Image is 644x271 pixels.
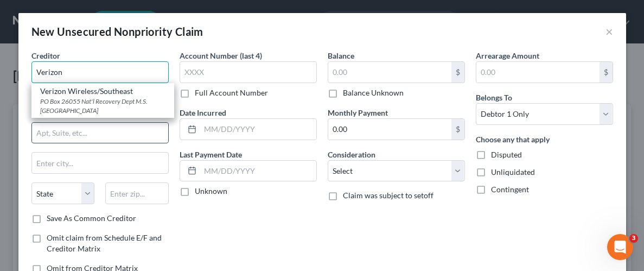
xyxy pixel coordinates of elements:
span: Disputed [491,150,522,159]
div: PO Box 26055 Nat'l Recovery Dept M.S. [GEOGRAPHIC_DATA] [40,97,165,115]
label: Account Number (last 4) [180,50,262,61]
label: Choose any that apply [476,134,550,145]
input: MM/DD/YYYY [200,119,316,140]
span: Claim was subject to setoff [343,191,433,200]
div: Verizon Wireless/Southeast [40,86,165,97]
input: XXXX [180,61,317,83]
label: Last Payment Date [180,149,242,160]
label: Consideration [328,149,375,160]
div: $ [451,62,464,83]
div: $ [451,119,464,140]
span: Omit claim from Schedule E/F and Creditor Matrix [47,233,162,253]
span: Unliquidated [491,167,535,177]
input: Apt, Suite, etc... [32,123,168,143]
input: 0.00 [476,62,600,83]
input: MM/DD/YYYY [200,161,316,181]
label: Monthly Payment [328,107,388,118]
iframe: Intercom live chat [607,234,633,260]
input: Search creditor by name... [31,61,169,83]
span: Belongs To [476,93,512,102]
input: Enter zip... [105,182,169,204]
label: Full Account Number [195,87,268,98]
input: 0.00 [328,119,451,140]
label: Save As Common Creditor [47,213,136,224]
button: × [605,25,613,38]
span: Creditor [31,51,60,60]
span: 3 [629,234,638,243]
label: Balance Unknown [343,87,404,98]
span: Contingent [491,185,529,194]
label: Arrearage Amount [476,50,539,61]
input: 0.00 [328,62,451,83]
label: Unknown [195,186,227,197]
input: Enter city... [32,153,168,173]
label: Balance [328,50,354,61]
div: $ [600,62,613,83]
label: Date Incurred [180,107,226,118]
div: New Unsecured Nonpriority Claim [31,24,203,39]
